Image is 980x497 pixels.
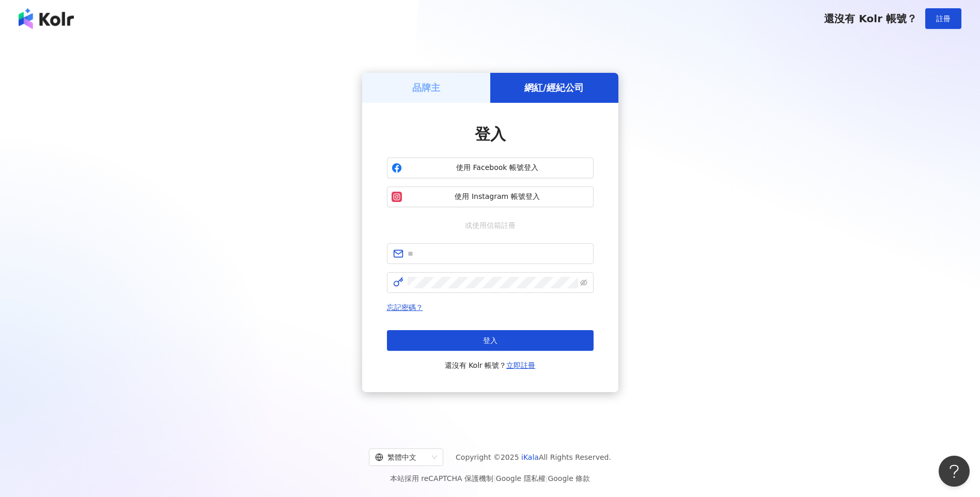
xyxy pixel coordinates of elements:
[387,158,594,178] button: 使用 Facebook 帳號登入
[387,187,594,207] button: 使用 Instagram 帳號登入
[475,125,506,143] span: 登入
[456,451,611,463] span: Copyright © 2025 All Rights Reserved.
[925,8,961,29] button: 註冊
[406,163,589,173] span: 使用 Facebook 帳號登入
[483,336,497,345] span: 登入
[546,474,548,483] span: |
[412,81,440,94] h5: 品牌主
[824,12,917,25] span: 還沒有 Kolr 帳號？
[387,330,594,351] button: 登入
[19,8,74,29] img: logo
[939,456,970,487] iframe: Help Scout Beacon - Open
[445,359,536,371] span: 還沒有 Kolr 帳號？
[548,474,590,483] a: Google 條款
[387,303,423,312] a: 忘記密碼？
[406,192,589,202] span: 使用 Instagram 帳號登入
[458,220,523,231] span: 或使用信箱註冊
[580,279,587,286] span: eye-invisible
[524,81,584,94] h5: 網紅/經紀公司
[375,449,428,465] div: 繁體中文
[493,474,496,483] span: |
[506,361,535,369] a: 立即註冊
[936,14,951,23] span: 註冊
[390,472,590,485] span: 本站採用 reCAPTCHA 保護機制
[496,474,546,483] a: Google 隱私權
[521,453,539,461] a: iKala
